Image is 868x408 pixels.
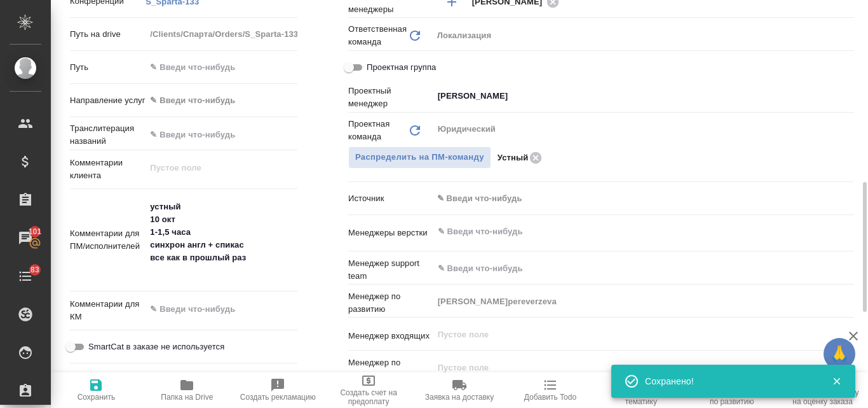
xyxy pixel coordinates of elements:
[645,375,813,388] div: Сохранено!
[824,338,855,370] button: 🙏
[51,372,142,408] button: Сохранить
[437,260,808,276] input: ✎ Введи что-нибудь
[161,393,213,402] span: Папка на Drive
[146,58,297,76] input: ✎ Введи что-нибудь
[425,393,494,402] span: Заявка на доставку
[847,267,850,270] button: Open
[78,393,116,402] span: Сохранить
[21,225,50,238] span: 101
[348,146,491,169] span: В заказе уже есть ответственный ПМ или ПМ группа
[437,192,839,205] div: ✎ Введи что-нибудь
[348,23,407,48] p: Ответственная команда
[348,118,407,143] p: Проектная команда
[70,122,146,148] p: Транслитерация названий
[323,372,414,408] button: Создать счет на предоплату
[437,360,824,375] input: Пустое поле
[348,146,491,169] button: Распределить на ПМ-команду
[142,372,233,408] button: Папка на Drive
[437,327,824,342] input: Пустое поле
[233,372,323,408] button: Создать рекламацию
[524,393,576,402] span: Добавить Todo
[70,157,146,182] p: Комментарии клиента
[348,290,433,316] p: Менеджер по развитию
[824,376,850,387] button: Закрыть
[505,372,595,408] button: Добавить Todo
[367,61,436,74] span: Проектная группа
[433,25,854,46] div: Локализация
[70,28,146,41] p: Путь на drive
[70,94,146,107] p: Направление услуг
[3,260,48,292] a: 83
[146,125,297,144] input: ✎ Введи что-нибудь
[146,196,297,281] textarea: устный 10 окт 1-1,5 часа синхрон англ + спикас все как в прошлый раз
[348,85,433,110] p: Проектный менеджер
[70,298,146,323] p: Комментарии для КМ
[355,150,484,165] span: Распределить на ПМ-команду
[150,94,282,107] div: ✎ Введи что-нибудь
[331,388,407,406] span: Создать счет на предоплату
[348,227,433,239] p: Менеджеры верстки
[70,61,146,74] p: Путь
[240,393,316,402] span: Создать рекламацию
[3,222,48,254] a: 101
[146,90,297,111] div: ✎ Введи что-нибудь
[414,372,505,408] button: Заявка на доставку
[348,356,433,382] p: Менеджер по продажам
[348,330,433,342] p: Менеджер входящих
[847,230,850,233] button: Open
[348,257,433,283] p: Менеджер support team
[348,192,433,205] p: Источник
[88,341,224,353] span: SmartCat в заказе не используется
[23,264,47,276] span: 83
[829,341,850,367] span: 🙏
[847,1,850,3] button: Open
[603,388,679,406] span: Определить тематику
[498,151,529,164] p: Устный
[595,372,686,408] button: Определить тематику
[70,227,146,253] p: Комментарии для ПМ/исполнителей
[847,95,850,97] button: Open
[437,224,808,239] input: ✎ Введи что-нибудь
[146,25,297,43] input: Пустое поле
[433,188,854,209] div: ✎ Введи что-нибудь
